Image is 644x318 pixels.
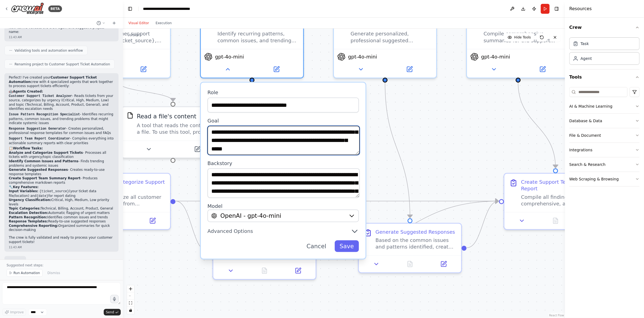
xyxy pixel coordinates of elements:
span: gpt-4o-mini [215,54,244,60]
div: Customer Support Ticket AnalyzerAnalyze customer support tickets from {ticket_source}, categorize... [67,6,171,78]
button: Tools [569,69,640,85]
div: 11:43 AM [9,246,114,250]
button: fit view [127,300,134,307]
li: (your ticket data file/location) and for report dating [9,189,114,198]
div: Generate Suggested Responses [376,229,455,235]
button: Hide right sidebar [553,5,561,13]
div: Response Suggestion Generator [351,12,431,29]
li: Critical, High, Medium, Low priority levels [9,198,114,207]
div: Based on the common issues and patterns identified, create personalized suggested responses for f... [376,237,456,250]
label: Backstory [207,160,359,167]
g: Edge from cd90bbb2-073a-49a7-9dcd-e3de1b07f1b5 to 1cc3bf15-4714-4577-a37f-1c559da82dd5 [381,82,414,218]
strong: Pattern Recognition: [9,216,47,219]
p: Suggested next steps: [7,263,116,267]
h2: 🔧 [9,185,114,189]
code: Support Team Report Coordinator [9,137,70,141]
strong: Generate Suggested Responses [9,168,68,172]
span: Improve [10,310,24,314]
g: Edge from e2a5ff78-0564-4652-ae9e-fb466d0e7447 to 7e52ee37-41cd-4b34-9530-d0a382e2a93b [176,197,208,255]
button: Improve [2,309,26,316]
button: OpenAI - gpt-4o-mini [207,210,359,222]
img: Logo [11,2,44,15]
strong: Escalation Detection: [9,211,48,215]
div: Agent [581,56,592,61]
strong: Analyze and Categorize Support Tickets [9,151,83,155]
button: Run Automation [7,269,43,277]
strong: Agents Created: [13,90,43,93]
button: Open in side panel [120,64,167,74]
button: Web Scraping & Browsing [569,172,640,186]
button: Search & Research [569,157,640,172]
button: Advanced Options [207,227,359,235]
span: Run Automation [13,271,40,275]
div: Analyze customer support tickets from {ticket_source}, categorize them by urgency level (Critical... [85,30,165,44]
div: Generate Suggested ResponsesBased on the common issues and patterns identified, create personaliz... [358,223,462,273]
div: Generate personalized, professional suggested responses for common customer issues identified in ... [351,30,431,44]
g: Edge from 61215afc-edb3-4890-96ba-9e421dbea3ec to 0a6e23bd-7c90-41fc-83f3-c369c02bcb54 [514,82,560,168]
div: Analyze and Categorize Support TicketsRead and analyze all customer support tickets from {ticket_... [67,173,171,230]
code: {date} [36,194,48,198]
div: Version 1 [127,33,142,37]
span: Dismiss [47,271,60,275]
div: Read and analyze all customer support tickets from {ticket_source}. For each ticket, extract key ... [85,194,165,207]
p: The crew is fully validated and ready to process your customer support tickets! [9,236,114,244]
li: Technical, Billing, Account, Product, General [9,207,114,211]
button: No output available [538,216,573,226]
p: - Creates personalized, professional response templates for common issues and FAQs [9,127,114,135]
button: Database & Data [569,114,640,128]
button: No output available [392,259,428,269]
strong: Workflow Tasks: [13,146,43,150]
code: Response Suggestion Generator [9,127,66,131]
li: Automatic flagging of urgent matters [9,211,114,216]
strong: Customer Support Ticket Automation [9,76,97,84]
g: Edge from e2a5ff78-0564-4652-ae9e-fb466d0e7447 to 0a6e23bd-7c90-41fc-83f3-c369c02bcb54 [176,197,499,205]
div: Support Team Report CoordinatorCompile comprehensive summaries for the support team, highlighting... [466,6,570,78]
li: - Produces comprehensive markdown reports [9,176,114,185]
button: Open in side panel [138,216,167,226]
button: No output available [247,266,282,276]
li: Ready-to-use suggested responses [9,220,114,224]
li: Organized summaries for quick decision-making [9,224,114,233]
strong: Comprehensive Reporting: [9,224,58,228]
button: Click to speak your automation idea [110,295,119,303]
div: Create Support Team Summary ReportCompile all findings into a comprehensive, actionable summary r... [504,173,608,230]
strong: Create Support Team Summary Report [9,176,80,180]
button: zoom in [127,285,134,292]
strong: Response Templates: [9,220,48,224]
g: Edge from 1cc3bf15-4714-4577-a37f-1c559da82dd5 to 0a6e23bd-7c90-41fc-83f3-c369c02bcb54 [467,197,499,252]
div: Compile all findings into a comprehensive, actionable summary report for the support team. Organi... [521,194,602,207]
strong: Input Variables: [9,189,38,193]
label: Goal [207,118,359,124]
p: Perfect! I've created your crew with 4 specialized agents that work together to process support t... [9,76,114,88]
span: gpt-4o-mini [348,54,377,60]
span: Renaming project to Customer Support Ticket Automation [15,62,110,66]
button: Open in side panel [386,64,433,74]
button: Switch to previous chat [94,20,108,26]
button: Open in side panel [174,144,221,154]
span: OpenAI - gpt-4o-mini [220,212,281,220]
div: FileReadToolRead a file's contentA tool that reads the content of a file. To use this tool, provi... [121,106,225,158]
li: Identifies common issues and trends [9,216,114,220]
div: Compile comprehensive summaries for the support team, highlighting urgent escalations, common iss... [484,30,564,44]
button: Start a new chat [110,20,119,26]
button: Execution [152,20,175,26]
span: gpt-4o-mini [481,54,510,60]
button: toggle interactivity [127,307,134,314]
code: {ticket_source} [40,189,69,193]
div: BETA [48,5,62,12]
h2: 🤖 [9,90,114,94]
button: zoom out [127,292,134,300]
nav: breadcrumb [143,6,205,12]
g: Edge from 6d72eb22-cad3-4171-8cc0-62fa98fca377 to e2a5ff78-0564-4652-ae9e-fb466d0e7447 [115,82,123,168]
button: Integrations [569,143,640,157]
div: Crew [569,35,640,69]
div: React Flow controls [127,285,134,314]
label: Role [207,89,359,96]
button: Cancel [302,240,331,252]
li: - Processes all tickets with urgency/topic classification [9,151,114,159]
button: Hide Tools [504,33,534,42]
g: Edge from 6d72eb22-cad3-4171-8cc0-62fa98fca377 to 18d6db02-ba62-450f-85bc-b6924188c1ee [115,82,177,102]
div: Issue Pattern Recognition SpecialistIdentify recurring patterns, common issues, and trending prob... [200,6,304,78]
div: Customer Support Ticket Analyzer [85,12,165,29]
div: Read a file's content [137,112,196,120]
